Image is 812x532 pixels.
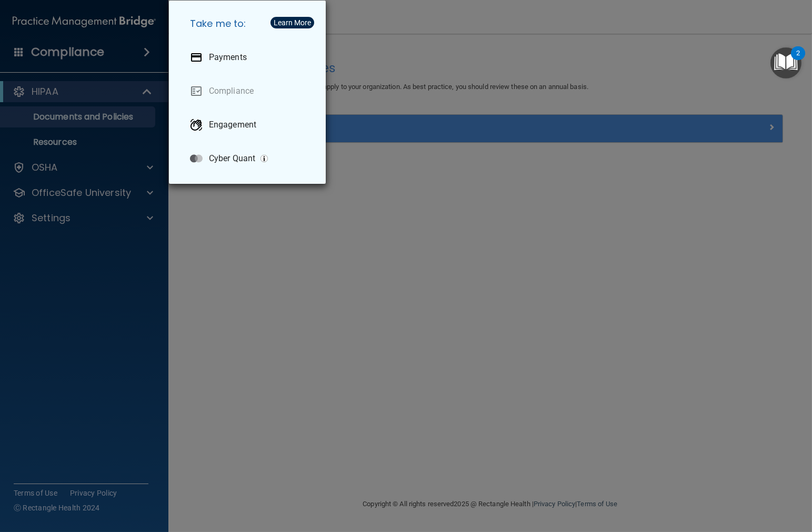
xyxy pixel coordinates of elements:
a: Cyber Quant [182,144,317,173]
a: Compliance [182,76,317,106]
a: Engagement [182,110,317,140]
p: Engagement [209,120,256,130]
button: Learn More [270,17,314,28]
p: Payments [209,52,247,63]
h5: Take me to: [182,9,317,38]
iframe: Drift Widget Chat Controller [759,459,799,499]
div: Learn More [274,19,311,26]
button: Open Resource Center, 2 new notifications [770,47,801,78]
p: Cyber Quant [209,153,255,164]
a: Payments [182,43,317,72]
div: 2 [796,53,800,67]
